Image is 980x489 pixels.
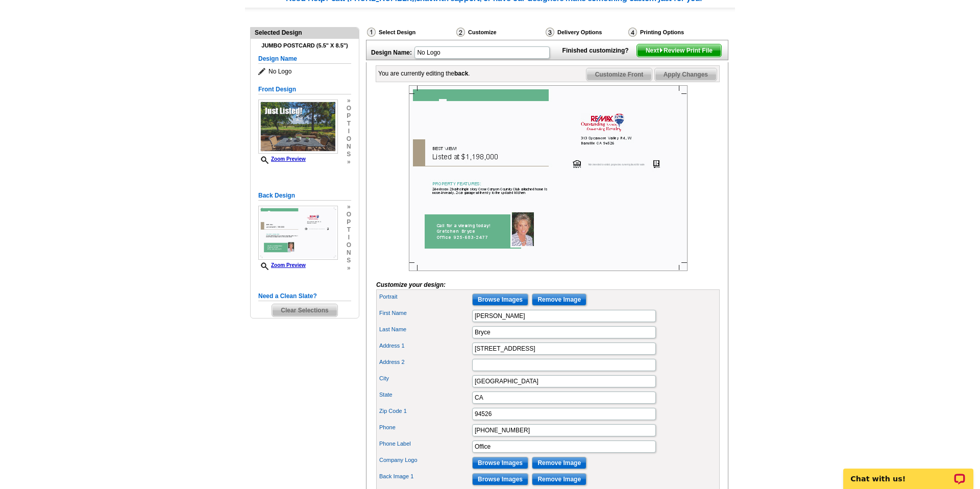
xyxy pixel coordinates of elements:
[379,341,471,350] label: Address 1
[562,47,635,54] strong: Finished customizing?
[347,97,351,105] span: »
[378,69,470,78] div: You are currently editing the .
[258,262,306,268] a: Zoom Preview
[347,112,351,120] span: p
[379,439,471,448] label: Phone Label
[347,241,351,249] span: o
[347,128,351,135] span: i
[532,457,586,469] input: Remove Image
[347,218,351,226] span: p
[366,27,455,40] div: Select Design
[379,423,471,432] label: Phone
[272,304,337,316] span: Clear Selections
[347,135,351,143] span: o
[258,206,338,260] img: Z18890720_00001_2.jpg
[258,54,351,64] h5: Design Name
[379,456,471,464] label: Company Logo
[347,120,351,128] span: t
[347,143,351,151] span: n
[379,472,471,481] label: Back Image 1
[472,457,528,469] input: Browse Images
[347,105,351,112] span: o
[347,158,351,166] span: »
[376,281,446,288] i: Customize your design:
[837,457,980,489] iframe: LiveChat chat widget
[409,85,688,271] img: Z18890720_00001_2.jpg
[456,28,465,37] img: Customize
[545,27,627,37] div: Delivery Options
[379,358,471,366] label: Address 2
[347,234,351,241] span: i
[371,49,412,56] strong: Design Name:
[258,191,351,201] h5: Back Design
[379,390,471,399] label: State
[379,292,471,301] label: Portrait
[258,156,306,162] a: Zoom Preview
[659,48,664,53] img: button-next-arrow-white.png
[347,257,351,264] span: s
[258,291,351,301] h5: Need a Clean Slate?
[586,68,652,81] span: Customize Front
[627,27,718,37] div: Printing Options
[655,68,717,81] span: Apply Changes
[258,42,351,49] h4: Jumbo Postcard (5.5" x 8.5")
[347,211,351,218] span: o
[546,28,554,37] img: Delivery Options
[379,309,471,317] label: First Name
[347,203,351,211] span: »
[347,226,351,234] span: t
[379,325,471,334] label: Last Name
[628,28,637,37] img: Printing Options & Summary
[258,66,351,77] span: No Logo
[367,28,376,37] img: Select Design
[637,44,721,57] span: Next Review Print File
[379,374,471,383] label: City
[347,151,351,158] span: s
[379,407,471,415] label: Zip Code 1
[532,473,586,485] input: Remove Image
[472,294,528,306] input: Browse Images
[454,70,468,77] b: back
[258,85,351,94] h5: Front Design
[347,264,351,272] span: »
[455,27,545,40] div: Customize
[347,249,351,257] span: n
[258,100,338,154] img: Z18890720_00001_1.jpg
[251,28,359,37] div: Selected Design
[532,294,586,306] input: Remove Image
[472,473,528,485] input: Browse Images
